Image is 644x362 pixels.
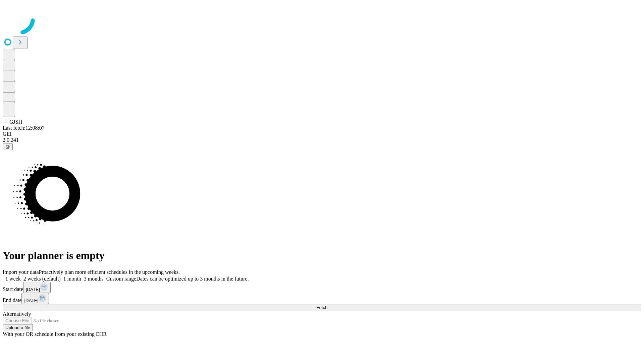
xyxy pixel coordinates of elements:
[3,269,39,275] span: Import your data
[3,125,45,131] span: Last fetch: 12:08:07
[63,276,81,282] span: 1 month
[26,287,40,292] span: [DATE]
[3,293,641,304] div: End date
[5,144,10,149] span: @
[3,143,13,150] button: @
[39,269,180,275] span: Proactively plan more efficient schedules in the upcoming weeks.
[3,331,107,337] span: With your OR schedule from your existing EHR
[136,276,249,282] span: Dates can be optimized up to 3 months in the future.
[24,298,38,303] span: [DATE]
[106,276,136,282] span: Custom range
[316,305,327,310] span: Fetch
[84,276,104,282] span: 3 months
[3,304,641,311] button: Fetch
[3,131,641,137] div: GEI
[9,119,22,125] span: GJSH
[23,282,51,293] button: [DATE]
[3,137,641,143] div: 2.0.241
[3,324,33,331] button: Upload a file
[3,282,641,293] div: Start date
[5,276,21,282] span: 1 week
[21,293,49,304] button: [DATE]
[23,276,61,282] span: 2 weeks (default)
[3,249,641,262] h1: Your planner is empty
[3,311,31,317] span: Alternatively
